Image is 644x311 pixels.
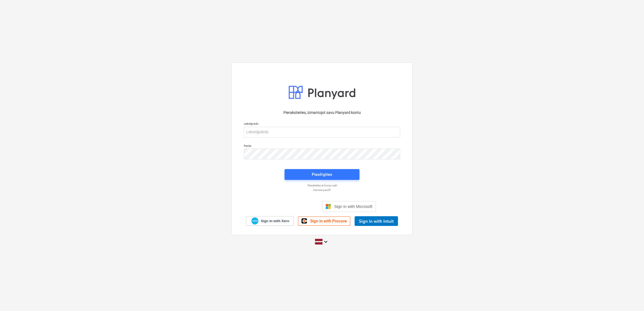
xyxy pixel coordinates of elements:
div: Pieslēgties [312,171,332,178]
a: Sign in with Xero [246,216,294,226]
span: Sign in with Microsoft [334,204,372,209]
iframe: Sign in with Google Button [265,201,320,212]
span: Sign in with Xero [261,219,289,223]
i: keyboard_arrow_down [323,239,329,245]
img: Xero logo [251,217,258,225]
a: Piesakieties ar burvju saiti [241,184,403,187]
span: Sign in with Procore [310,219,347,223]
p: Pierakstieties, izmantojot savu Planyard kontu [244,110,400,116]
img: Microsoft logo [326,204,331,209]
p: Parole [244,144,400,149]
a: Sign in with Procore [298,216,350,226]
input: Lietotājvārds [244,127,400,138]
button: Pieslēgties [285,169,359,180]
a: Aizmirsi paroli? [241,188,403,192]
p: Lietotājvārds [244,122,400,127]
